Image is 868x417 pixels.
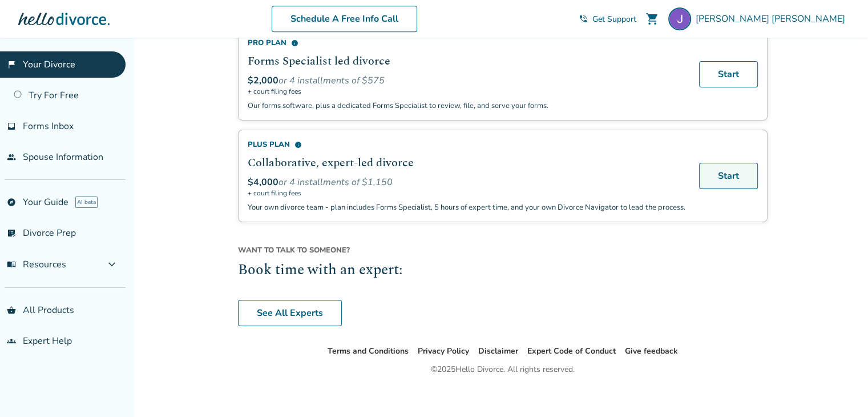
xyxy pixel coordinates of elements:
span: inbox [7,122,16,131]
a: See All Experts [238,300,342,326]
span: Forms Inbox [23,120,74,133]
h2: Book time with an expert: [238,260,768,282]
p: Our forms software, plus a dedicated Forms Specialist to review, file, and serve your forms. [248,101,685,111]
span: list_alt_check [7,228,16,238]
a: Terms and Conditions [328,346,409,356]
span: Resources [7,258,66,271]
span: shopping_basket [7,306,16,315]
a: Schedule A Free Info Call [272,6,417,32]
a: Expert Code of Conduct [527,346,616,356]
span: people [7,153,16,162]
a: Start [699,61,758,87]
span: info [294,141,302,149]
span: groups [7,336,16,346]
span: [PERSON_NAME] [PERSON_NAME] [696,13,850,25]
iframe: Chat Widget [811,362,868,417]
div: © 2025 Hello Divorce. All rights reserved. [431,363,575,376]
span: + court filing fees [248,87,685,96]
span: AI beta [75,197,98,208]
span: flag_2 [7,60,16,69]
span: $2,000 [248,74,278,87]
span: + court filing fees [248,189,685,198]
span: shopping_cart [645,12,659,26]
div: or 4 installments of $575 [248,74,685,87]
div: or 4 installments of $1,150 [248,176,685,189]
span: explore [7,198,16,207]
a: Privacy Policy [418,346,469,356]
a: phone_in_talkGet Support [579,14,636,25]
span: phone_in_talk [579,14,588,23]
p: Your own divorce team - plan includes Forms Specialist, 5 hours of expert time, and your own Divo... [248,202,685,212]
span: $4,000 [248,176,278,189]
div: Pro Plan [248,38,685,48]
div: Plus Plan [248,139,685,150]
h2: Forms Specialist led divorce [248,53,685,70]
span: info [291,39,298,47]
span: Get Support [592,14,636,25]
img: Jeremy Collins [668,7,691,30]
li: Disclaimer [478,344,518,358]
span: expand_more [105,258,119,271]
a: Start [699,163,758,189]
span: Want to talk to someone? [238,245,768,255]
h2: Collaborative, expert-led divorce [248,154,685,171]
span: menu_book [7,260,16,269]
li: Give feedback [625,344,678,358]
